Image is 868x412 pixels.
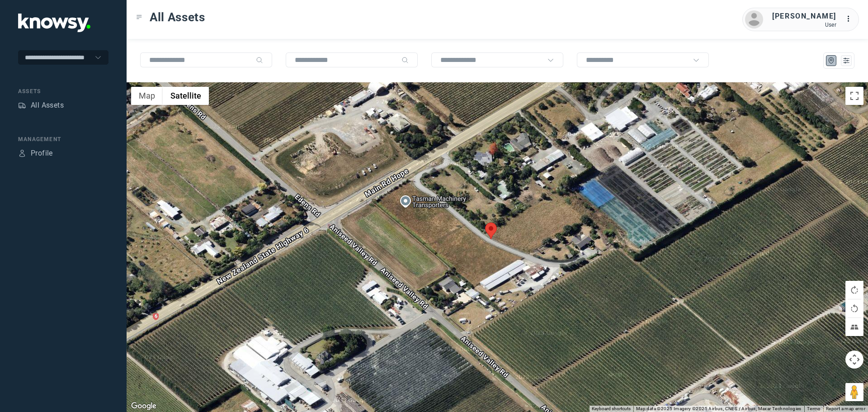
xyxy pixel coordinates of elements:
div: All Assets [31,100,64,111]
button: Rotate map counterclockwise [845,299,863,317]
img: Google [129,400,159,412]
img: Application Logo [18,14,90,32]
div: Search [401,57,409,64]
span: All Assets [150,9,205,25]
button: Tilt map [845,318,863,336]
tspan: ... [846,15,855,22]
a: ProfileProfile [18,148,53,159]
div: Map [827,57,835,65]
button: Map camera controls [845,350,863,369]
div: : [845,14,856,26]
div: : [845,14,856,24]
button: Drag Pegman onto the map to open Street View [845,383,863,401]
button: Keyboard shortcuts [592,406,631,412]
div: [PERSON_NAME] [772,11,836,22]
div: Assets [18,101,26,109]
div: Search [256,57,263,64]
div: Toggle Menu [136,14,142,20]
div: User [772,22,836,28]
div: Assets [18,87,108,95]
a: Open this area in Google Maps (opens a new window) [129,400,159,412]
a: Report a map error [826,406,865,411]
button: Rotate map clockwise [845,281,863,299]
a: AssetsAll Assets [18,100,64,111]
button: Show street map [131,87,163,105]
button: Show satellite imagery [163,87,209,105]
div: Profile [31,148,53,159]
div: List [842,57,850,65]
button: Toggle fullscreen view [845,87,863,105]
div: Management [18,135,108,143]
a: Terms [807,406,821,411]
img: avatar.png [745,10,763,28]
span: Map data ©2025 Imagery ©2025 Airbus, CNES / Airbus, Maxar Technologies [636,406,802,411]
div: Profile [18,149,26,157]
